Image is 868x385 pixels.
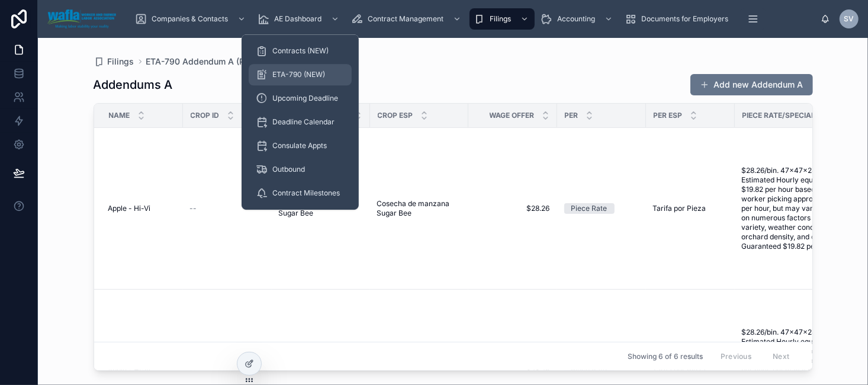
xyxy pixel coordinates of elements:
[844,14,854,24] span: SV
[254,8,345,30] a: AE Dashboard
[249,159,352,180] a: Outbound
[108,204,176,213] a: Apple - Hi-Vi
[249,135,352,156] a: Consulate Appts
[490,111,535,120] span: Wage Offer
[191,111,220,120] span: Crop ID
[690,74,813,95] button: Add new Addendum A
[653,204,706,213] span: Tarifa por Pieza
[565,111,578,120] span: Per
[272,165,305,174] span: Outbound
[131,8,252,30] a: Companies & Contacts
[249,182,352,204] a: Contract Milestones
[348,8,467,30] a: Contract Management
[475,204,550,213] a: $28.26
[249,88,352,109] a: Upcoming Deadline
[249,40,352,62] a: Contracts (NEW)
[377,199,461,218] a: Cosecha de manzana Sugar Bee
[628,352,703,361] span: Showing 6 of 6 results
[654,111,683,120] span: Per Esp
[109,111,130,120] span: Name
[272,188,340,198] span: Contract Milestones
[190,204,265,213] a: --
[557,14,595,24] span: Accounting
[146,56,285,68] a: ETA-790 Addendum A (Piece Rate)
[274,14,322,24] span: AE Dashboard
[152,14,228,24] span: Companies & Contacts
[470,8,535,30] a: Filings
[126,6,821,32] div: scrollable content
[621,8,737,30] a: Documents for Employers
[641,14,728,24] span: Documents for Employers
[272,70,325,79] span: ETA-790 (NEW)
[108,56,134,68] span: Filings
[108,204,151,213] span: Apple - Hi-Vi
[571,203,607,214] div: Piece Rate
[249,111,352,133] a: Deadline Calendar
[272,117,335,127] span: Deadline Calendar
[190,204,197,213] span: --
[368,14,443,24] span: Contract Management
[742,111,832,120] span: Piece Rate/Special Pay
[537,8,619,30] a: Accounting
[94,76,173,93] h1: Addendums A
[564,203,639,214] a: Piece Rate
[742,166,847,251] a: $28.26/bin. 47x47x24.5 bin. Estimated Hourly equivalent is $19.82 per hour based on the worker pi...
[249,64,352,85] a: ETA-790 (NEW)
[378,111,413,120] span: Crop Esp
[490,14,511,24] span: Filings
[94,56,134,68] a: Filings
[47,9,116,28] img: App logo
[272,141,327,150] span: Consulate Appts
[272,46,329,56] span: Contracts (NEW)
[272,94,338,103] span: Upcoming Deadline
[653,204,728,213] a: Tarifa por Pieza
